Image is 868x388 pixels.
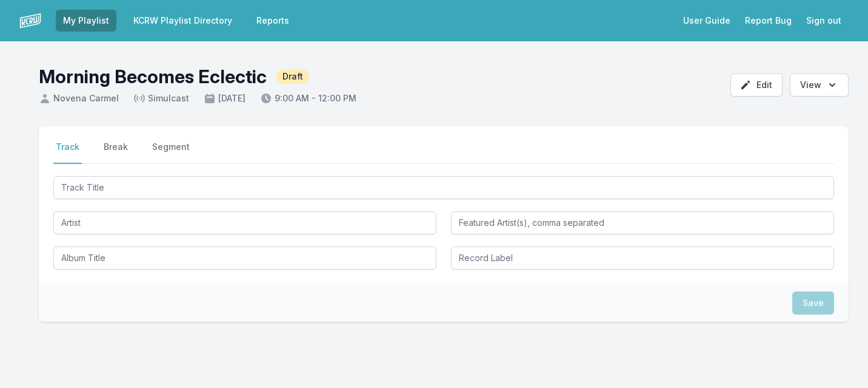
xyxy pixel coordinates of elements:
[730,73,783,97] button: Edit
[39,92,119,104] span: Novena Carmel
[676,10,738,32] a: User Guide
[792,291,834,315] button: Save
[249,10,296,32] a: Reports
[150,141,192,164] button: Segment
[738,10,799,32] a: Report Bug
[19,10,41,32] img: logo-white-87cec1fa9cbef997252546196dc51331.png
[204,92,245,104] span: [DATE]
[101,141,130,164] button: Break
[39,66,267,87] h1: Morning Becomes Eclectic
[451,211,834,234] input: Featured Artist(s), comma separated
[53,176,834,199] input: Track Title
[133,92,189,104] span: Simulcast
[53,141,82,164] button: Track
[799,10,849,32] button: Sign out
[276,69,309,84] span: Draft
[790,73,849,97] button: Open options
[126,10,239,32] a: KCRW Playlist Directory
[53,211,436,234] input: Artist
[56,10,116,32] a: My Playlist
[451,247,834,270] input: Record Label
[260,92,356,104] span: 9:00 AM - 12:00 PM
[53,247,436,270] input: Album Title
